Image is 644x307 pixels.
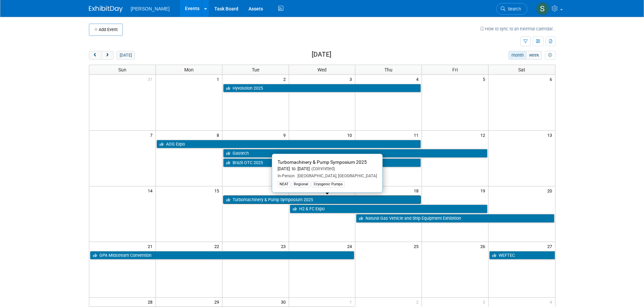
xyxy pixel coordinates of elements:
[295,174,377,178] span: [GEOGRAPHIC_DATA], [GEOGRAPHIC_DATA]
[147,75,156,83] span: 31
[415,298,422,306] span: 2
[214,242,222,250] span: 22
[290,205,488,213] a: H2 & FC Expo
[549,75,555,83] span: 6
[90,251,355,260] a: GPA Midstream Convention
[347,242,355,250] span: 24
[149,131,156,139] span: 7
[413,131,422,139] span: 11
[413,186,422,195] span: 18
[278,159,367,165] span: Turbomachinery & Pump Symposium 2025
[223,158,421,167] a: Brazil OTC 2025
[349,75,355,83] span: 3
[278,166,377,172] div: [DATE] to [DATE]
[101,51,114,60] button: next
[252,67,259,72] span: Tue
[415,75,422,83] span: 4
[280,298,289,306] span: 30
[89,24,123,36] button: Add Event
[526,51,542,60] button: week
[147,186,156,195] span: 14
[278,181,290,187] div: NEAT
[356,214,554,223] a: Natural Gas Vehicle and Ship Equipment Exhibition
[547,131,555,139] span: 13
[480,131,488,139] span: 12
[214,298,222,306] span: 29
[489,251,555,260] a: WEFTEC
[547,186,555,195] span: 20
[505,6,521,11] span: Search
[216,75,222,83] span: 1
[480,242,488,250] span: 26
[214,186,222,195] span: 15
[131,6,170,11] span: [PERSON_NAME]
[278,174,295,178] span: In-Person
[147,298,156,306] span: 28
[280,242,289,250] span: 23
[508,51,526,60] button: month
[223,195,421,204] a: Turbomachinery & Pump Symposium 2025
[223,149,487,158] a: Gastech
[89,6,123,12] img: ExhibitDay
[216,131,222,139] span: 8
[292,181,310,187] div: Regional
[482,75,488,83] span: 5
[347,131,355,139] span: 10
[549,298,555,306] span: 4
[536,2,549,15] img: Skye Tuinei
[317,67,327,72] span: Wed
[312,51,331,58] h2: [DATE]
[496,3,527,15] a: Search
[117,51,135,60] button: [DATE]
[283,75,289,83] span: 2
[184,67,194,72] span: Mon
[89,51,101,60] button: prev
[413,242,422,250] span: 25
[283,131,289,139] span: 9
[147,242,156,250] span: 21
[548,53,552,58] i: Personalize Calendar
[518,67,525,72] span: Sat
[223,84,421,93] a: Hyvolution 2025
[349,298,355,306] span: 1
[547,242,555,250] span: 27
[452,67,458,72] span: Fri
[480,186,488,195] span: 19
[480,26,555,31] a: How to sync to an external calendar...
[384,67,392,72] span: Thu
[157,140,421,149] a: AOG Expo
[545,51,555,60] button: myCustomButton
[312,181,345,187] div: Cryogenic Pumps
[482,298,488,306] span: 3
[310,166,335,171] span: (Committed)
[118,67,126,72] span: Sun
